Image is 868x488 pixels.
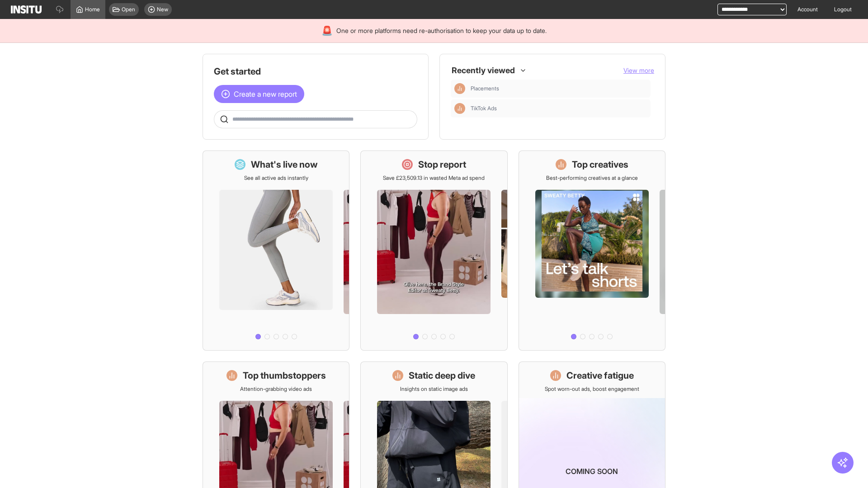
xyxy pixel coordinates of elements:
a: What's live nowSee all active ads instantly [203,150,349,351]
p: Save £23,509.13 in wasted Meta ad spend [383,174,485,182]
h1: Stop report [418,158,466,171]
span: Placements [471,85,647,92]
span: One or more platforms need re-authorisation to keep your data up to date. [336,26,547,35]
span: Create a new report [234,89,297,99]
p: Insights on static image ads [400,385,468,393]
a: Stop reportSave £23,509.13 in wasted Meta ad spend [360,150,507,351]
span: TikTok Ads [471,105,497,112]
div: Insights [454,103,465,114]
button: View more [623,66,654,75]
h1: Static deep dive [409,369,475,382]
h1: Get started [214,65,417,78]
p: Best-performing creatives at a glance [546,174,638,182]
div: 🚨 [321,24,333,37]
h1: What's live now [251,158,318,171]
div: Insights [454,83,465,94]
span: Open [122,6,135,13]
p: See all active ads instantly [244,174,308,182]
span: View more [623,66,654,74]
h1: Top thumbstoppers [243,369,326,382]
p: Attention-grabbing video ads [240,385,312,393]
span: TikTok Ads [471,105,647,112]
span: New [157,6,168,13]
img: Logo [11,5,42,14]
span: Home [85,6,100,13]
button: Create a new report [214,85,304,103]
a: Top creativesBest-performing creatives at a glance [519,150,665,351]
h1: Top creatives [572,158,628,171]
span: Placements [471,85,499,92]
